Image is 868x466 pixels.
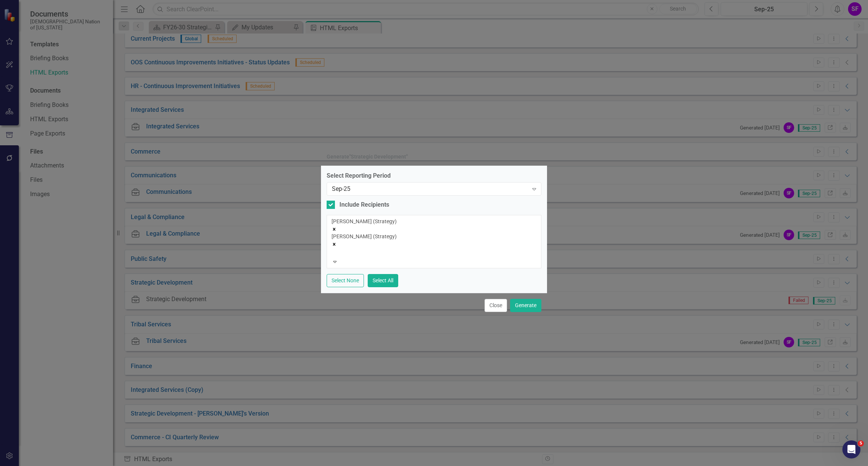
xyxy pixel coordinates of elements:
[327,154,408,160] div: Generate " Strategic Development "
[842,440,860,458] iframe: Intercom live chat
[510,299,541,312] button: Generate
[858,440,864,446] span: 5
[332,184,528,193] div: Sep-25
[332,218,536,225] div: [PERSON_NAME] (Strategy)
[332,233,536,240] div: [PERSON_NAME] (Strategy)
[368,274,398,287] button: Select All
[339,201,389,209] div: Include Recipients
[332,225,536,233] div: Remove Sheridan Burns (Strategy)
[332,240,536,248] div: Remove Sheriden Franks (Strategy)
[484,299,507,312] button: Close
[327,274,364,287] button: Select None
[327,172,541,180] label: Select Reporting Period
